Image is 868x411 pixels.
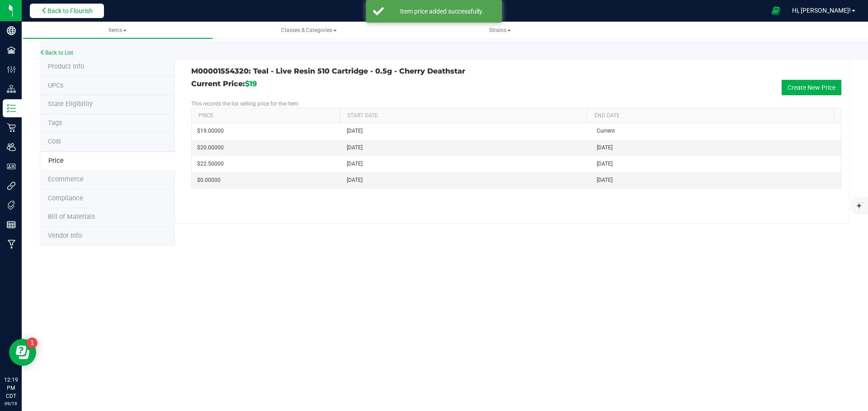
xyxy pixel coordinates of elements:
th: End Date [587,108,834,124]
span: Tag [48,100,93,108]
span: Product Info [48,63,84,70]
inline-svg: Company [7,26,16,35]
span: [DATE] [597,176,613,185]
span: $19 [245,79,257,88]
a: Back to List [40,50,73,56]
th: Price [192,108,340,124]
inline-svg: Reports [7,220,16,229]
span: $22.50000 [197,160,224,168]
h3: M00001554320: Teal - Live Resin 510 Cartridge - 0.5g - Cherry Deathstar [191,67,509,75]
span: Price [48,157,64,165]
inline-svg: Facilities [7,46,16,55]
span: $19.00000 [197,127,224,135]
span: Tag [48,82,63,89]
inline-svg: User Roles [7,162,16,171]
button: Back to Flourish [30,4,104,18]
inline-svg: Inventory [7,104,16,113]
button: Create New Price [782,80,841,95]
span: $20.00000 [197,143,224,152]
span: [DATE] [597,143,613,152]
inline-svg: Integrations [7,181,16,190]
inline-svg: Tags [7,201,16,210]
p: 12:19 PM CDT [4,376,18,400]
span: Compliance [48,194,83,202]
span: Hi, [PERSON_NAME]! [792,7,851,14]
inline-svg: Retail [7,123,16,132]
span: [DATE] [347,127,363,135]
span: Items [108,27,127,33]
span: Bill of Materials [48,213,95,221]
th: Start Date [340,108,587,124]
span: Cost [48,138,61,145]
span: [DATE] [347,176,363,185]
p: This records the list selling price for the item. [191,100,841,108]
span: Strains [489,27,511,33]
span: Classes & Categories [281,27,337,33]
span: Back to Flourish [47,7,93,14]
inline-svg: Manufacturing [7,240,16,249]
inline-svg: Users [7,143,16,152]
div: Item price added successfully. [389,7,495,16]
inline-svg: Configuration [7,65,16,74]
span: [DATE] [347,160,363,168]
p: 09/19 [4,400,18,407]
span: $0.00000 [197,176,221,185]
span: Tag [48,119,62,127]
span: Current [597,127,615,135]
iframe: Resource center [9,339,36,366]
span: Ecommerce [48,175,84,183]
inline-svg: Distribution [7,84,16,93]
span: Vendor Info [48,232,82,240]
span: Open Ecommerce Menu [766,2,786,19]
iframe: Resource center unread badge [27,337,38,348]
span: [DATE] [597,160,613,168]
h3: Current Price: [191,80,257,95]
span: [DATE] [347,143,363,152]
